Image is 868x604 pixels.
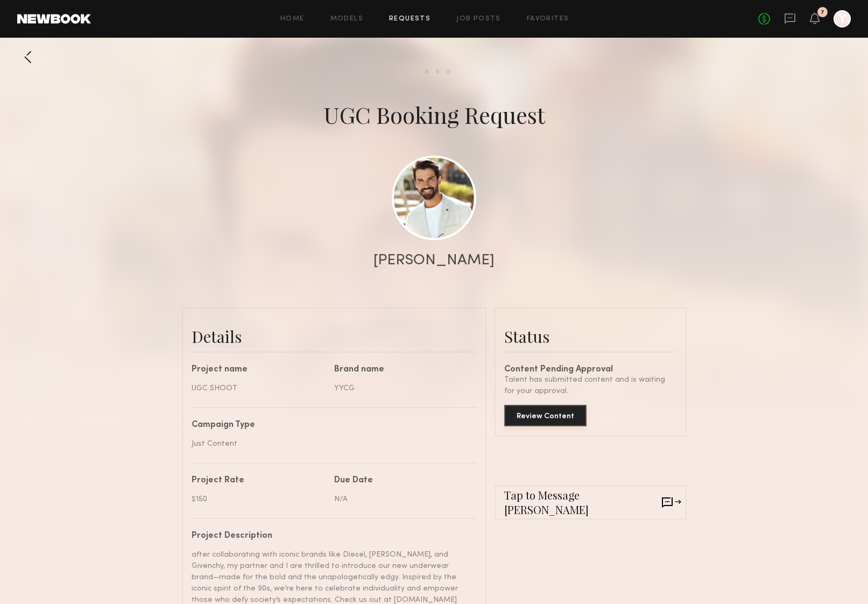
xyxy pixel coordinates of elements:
[834,10,851,27] a: Y
[504,326,677,347] div: Status
[504,366,677,374] div: Content Pending Approval
[330,16,363,23] a: Models
[192,366,326,374] div: Project name
[192,438,469,450] div: Just Content
[334,476,469,485] div: Due Date
[192,532,469,540] div: Project Description
[334,383,469,394] div: YYCG
[192,383,326,394] div: UGC SHOOT
[192,494,326,505] div: $150
[389,16,431,23] a: Requests
[821,10,824,16] div: 7
[504,374,677,397] div: Talent has submitted content and is waiting for your approval.
[504,488,662,517] span: Tap to Message [PERSON_NAME]
[323,100,545,130] div: UGC Booking Request
[373,253,495,268] div: [PERSON_NAME]
[456,16,501,23] a: Job Posts
[192,421,469,430] div: Campaign Type
[334,366,469,374] div: Brand name
[504,405,587,426] button: Review Content
[334,494,469,505] div: N/A
[192,326,477,347] div: Details
[527,16,569,23] a: Favorites
[192,476,326,485] div: Project Rate
[280,16,305,23] a: Home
